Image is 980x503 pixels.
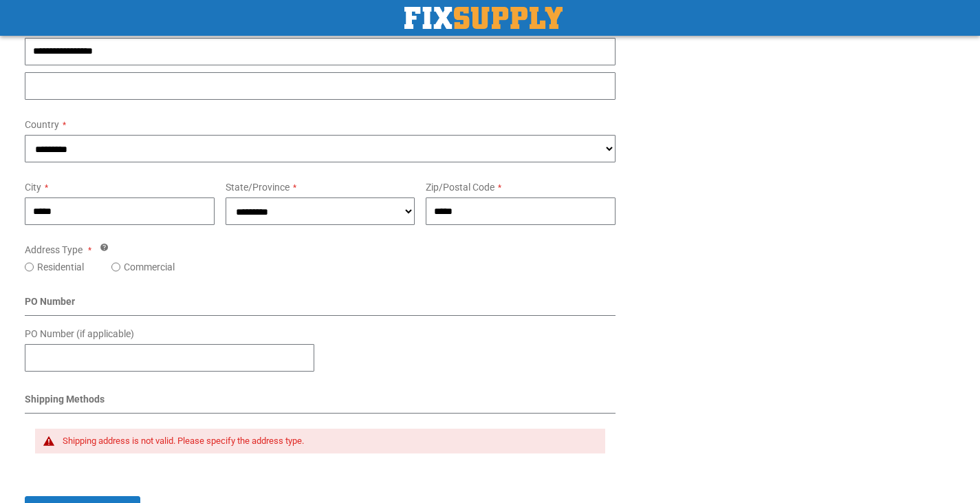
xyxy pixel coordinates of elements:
[37,260,84,274] label: Residential
[25,119,59,130] span: Country
[25,182,41,193] span: City
[63,436,591,447] div: Shipping address is not valid. Please specify the address type.
[426,182,494,193] span: Zip/Postal Code
[25,392,616,414] div: Shipping Methods
[25,328,134,339] span: PO Number (if applicable)
[25,244,83,255] span: Address Type
[124,260,175,274] label: Commercial
[226,182,290,193] span: State/Province
[25,295,616,316] div: PO Number
[404,7,563,29] a: store logo
[404,7,563,29] img: Fix Industrial Supply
